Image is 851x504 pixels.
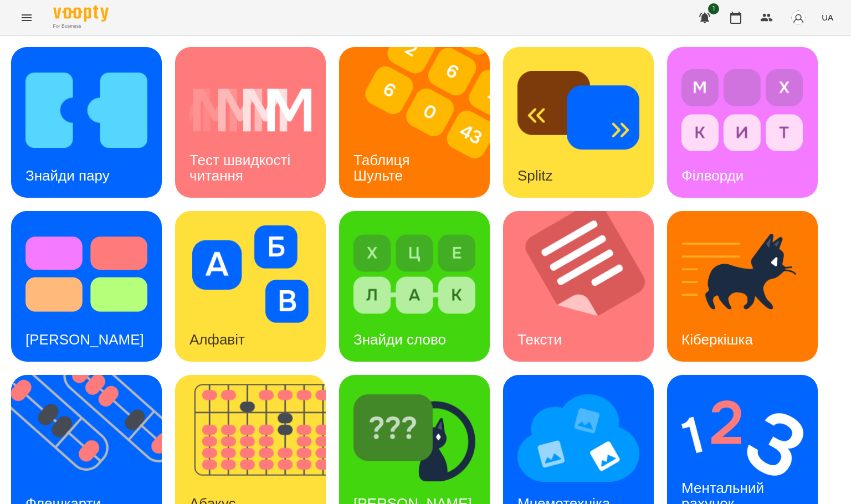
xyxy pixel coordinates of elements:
[53,23,109,30] span: For Business
[817,7,838,28] button: UA
[708,3,719,14] span: 1
[681,61,803,159] img: Філворди
[517,167,553,184] h3: Splitz
[517,331,562,348] h3: Тексти
[503,211,668,362] img: Тексти
[175,211,326,362] a: АлфавітАлфавіт
[667,47,818,198] a: ФілвордиФілворди
[53,6,109,22] img: Voopty Logo
[25,167,110,184] h3: Знайди пару
[339,211,490,362] a: Знайди словоЗнайди слово
[503,47,654,198] a: SplitzSplitz
[353,152,414,183] h3: Таблиця Шульте
[353,331,446,348] h3: Знайди слово
[503,211,654,362] a: ТекстиТексти
[681,167,744,184] h3: Філворди
[189,225,311,323] img: Алфавіт
[11,211,162,362] a: Тест Струпа[PERSON_NAME]
[189,61,311,159] img: Тест швидкості читання
[681,225,803,323] img: Кіберкішка
[11,47,162,198] a: Знайди паруЗнайди пару
[339,47,504,198] img: Таблиця Шульте
[681,389,803,487] img: Ментальний рахунок
[822,12,833,23] span: UA
[667,211,818,362] a: КіберкішкаКіберкішка
[189,152,294,183] h3: Тест швидкості читання
[517,389,639,487] img: Мнемотехніка
[517,61,639,159] img: Splitz
[353,389,475,487] img: Знайди Кіберкішку
[189,331,245,348] h3: Алфавіт
[353,225,475,323] img: Знайди слово
[175,47,326,198] a: Тест швидкості читанняТест швидкості читання
[791,10,806,25] img: avatar_s.png
[13,4,40,31] button: Menu
[25,331,144,348] h3: [PERSON_NAME]
[25,61,147,159] img: Знайди пару
[681,331,753,348] h3: Кіберкішка
[25,225,147,323] img: Тест Струпа
[339,47,490,198] a: Таблиця ШультеТаблиця Шульте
